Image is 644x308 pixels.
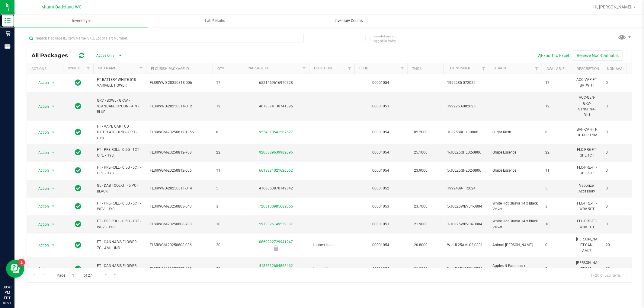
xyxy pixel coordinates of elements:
[447,266,485,272] span: W-JUL25ABP01-0731
[575,126,598,139] div: BAP-CAR-FT-CDT-SRH.5M
[606,266,629,272] span: 20
[492,129,538,135] span: Sugar Rush
[83,63,93,74] a: Filter
[411,202,431,211] span: 23.7000
[18,259,25,266] iframe: Resource center unread badge
[447,221,485,227] span: 1-JUL25WBV04-0804
[575,236,598,255] div: [PERSON_NAME]-FT-CAN-AML7
[585,271,626,280] span: 1 - 20 of 523 items
[606,204,629,209] span: 0
[259,150,293,154] a: 9206889639982096
[33,202,49,211] span: Action
[216,80,239,86] span: 17
[216,168,239,173] span: 11
[31,52,74,59] span: All Packages
[111,271,120,279] a: Go to the last page
[359,66,368,70] a: PO ID
[3,301,12,305] p: 08/21
[216,103,239,109] span: 12
[373,104,389,108] a: 00001053
[313,242,351,248] span: Launch Hold
[448,66,470,70] a: Lot Number
[314,66,333,70] a: Lock Code
[447,168,485,173] span: 5-JUL25GPE02-0806
[575,200,598,213] div: FLO-PRE-FT-WBV.5CT
[50,202,57,211] span: select
[75,78,82,87] span: In Sync
[606,103,629,109] span: 0
[216,186,239,191] span: 5
[97,165,143,176] span: FT - PRE-ROLL - 0.5G - 5CT - GPE - HYB
[31,67,61,71] div: Actions
[411,128,431,137] span: 85.2000
[545,168,568,173] span: 11
[150,266,209,272] span: FLSRWGM-20250807-463
[69,271,80,280] input: 1
[50,265,57,273] span: select
[216,129,239,135] span: 8
[97,201,143,212] span: FT - PRE-ROLL - 0.5G - 5CT - WBV - HYB
[447,150,485,155] span: 1-JUL25GPE02-0806
[33,220,49,229] span: Action
[545,129,568,135] span: 8
[327,18,371,24] span: Inventory Counts
[447,186,485,191] span: 1992489-112024
[33,241,49,249] span: Action
[97,218,143,230] span: FT - PRE-ROLL - 0.5G - 1CT - WBV - HYB
[50,148,57,157] span: select
[259,264,293,268] a: 4188312604868462
[545,103,568,109] span: 12
[97,98,143,115] span: GRV - BOWL - GRAV - STANDARD SPOON - 4IN - BLUE
[97,239,143,251] span: FT - CANNABIS FLOWER - 7G - AML - IND
[97,77,143,88] span: FT BATTERY WHITE 510 VARIABLE POWER
[242,245,310,251] div: Launch Hold
[575,76,598,89] div: ACC-VAP-FT-BATWHT
[33,184,49,193] span: Action
[5,17,11,24] inline-svg: Inventory
[242,186,310,191] div: 4168853870149642
[373,150,389,154] a: 00001054
[50,166,57,175] span: select
[575,218,598,230] div: FLO-PRE-FT-WBV.1CT
[150,103,209,109] span: FLSRWWD-20250814-012
[3,284,12,301] p: 08:41 PM EDT
[216,221,239,227] span: 10
[259,240,293,244] a: 0869222729941247
[216,150,239,155] span: 22
[575,164,598,177] div: FLO-PRE-FT-GPE.5CT
[492,263,538,275] span: Apples N Bananas x Pancakes Jealousy
[344,63,354,74] a: Filter
[259,130,293,134] a: 9554318541587527
[14,18,148,24] span: Inventory
[33,166,49,175] span: Action
[150,186,209,191] span: FLSRWWD-20250811-014
[606,242,629,248] span: 20
[50,184,57,193] span: select
[217,67,224,71] a: Qty
[75,265,82,273] span: In Sync
[197,18,233,24] span: Lab Results
[545,186,568,191] span: 5
[216,242,239,248] span: 20
[42,5,82,10] span: Miami Dadeland WC
[98,66,116,70] a: SKU Name
[150,168,209,173] span: FLSRWGM-20250812-606
[492,218,538,230] span: White Hot Guava 14 x Black Velvet
[75,202,82,211] span: In Sync
[242,103,310,109] div: 4678374130741395
[373,204,389,208] a: 00001053
[282,14,416,27] a: Inventory Counts
[5,43,11,49] inline-svg: Reports
[150,204,209,209] span: FLSRWGM-20250808-543
[259,168,293,173] a: 6613331021626562
[14,14,148,27] a: Inventory
[494,66,506,70] a: Strain
[575,182,598,195] div: Vaporizer Accessory
[492,242,538,248] span: Animal [PERSON_NAME]
[447,103,485,109] span: 1992263-082025
[492,168,538,173] span: Grape Essence
[259,222,293,226] a: 5973326149539387
[573,50,623,61] button: Receive Non-Cannabis
[33,102,49,111] span: Action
